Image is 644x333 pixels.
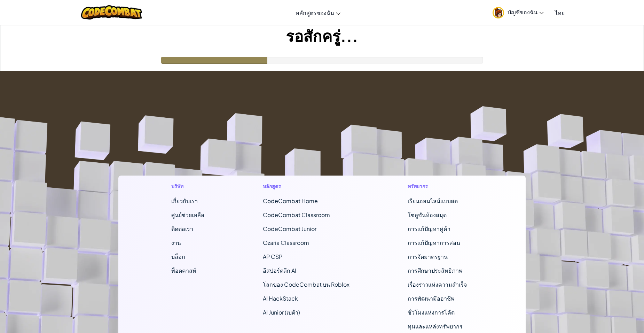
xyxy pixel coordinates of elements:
span: หลักสูตรของฉัน [296,9,334,16]
a: CodeCombat Classroom [263,211,330,218]
a: ศูนย์ช่วยเหลือ [171,211,204,218]
a: งาน [171,239,181,246]
a: AI Junior (เบต้า) [263,309,300,316]
a: CodeCombat Junior [263,225,316,232]
a: เรื่องราวแห่งความสำเร็จ [408,281,467,288]
span: ติดต่อเรา [171,225,193,232]
h1: รอสักครู่... [0,25,644,46]
a: ทุนและแหล่งทรัพยากร [408,323,463,330]
a: การแก้ปัญหาคู่ค้า [408,225,450,232]
a: การแก้ปัญหาการสอน [408,239,460,246]
h1: หลักสูตร [263,183,350,190]
span: บัญชีของฉัน [508,8,544,16]
h1: บริษัท [171,183,204,190]
a: การศึกษาประสิทธิภาพ [408,267,463,274]
a: โลกของ CodeCombat บน Roblox [263,281,350,288]
a: การพัฒนามืออาชีพ [408,295,455,302]
a: โซลูชันห้องสมุด [408,211,447,218]
h1: ทรัพยากร [408,183,473,190]
a: ชั่วโมงแห่งการโค้ด [408,309,455,316]
a: พ็อดคาสท์ [171,267,196,274]
span: ไทย [555,9,565,16]
a: บัญชีของฉัน [489,1,547,23]
a: เรียนออนไลน์แบบสด [408,197,458,204]
a: การจัดมาตรฐาน [408,253,448,260]
a: AP CSP [263,253,282,260]
a: AI HackStack [263,295,298,302]
a: เกี่ยวกับเรา [171,197,198,204]
img: avatar [493,7,504,18]
span: CodeCombat Home [263,197,318,204]
a: อีสปอร์ตลีก AI [263,267,296,274]
a: หลักสูตรของฉัน [292,3,344,22]
img: CodeCombat logo [81,5,142,20]
a: ไทย [551,3,568,22]
a: Ozaria Classroom [263,239,309,246]
a: บล็อก [171,253,185,260]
